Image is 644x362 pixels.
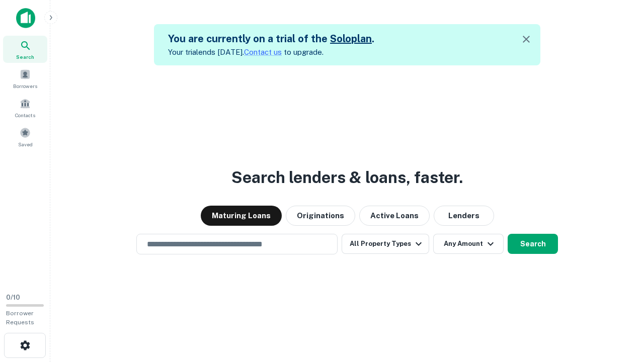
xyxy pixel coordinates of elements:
[3,65,47,92] a: Borrowers
[3,36,47,63] a: Search
[13,82,37,90] span: Borrowers
[433,234,504,254] button: Any Amount
[434,206,494,226] button: Lenders
[508,234,558,254] button: Search
[594,282,644,330] iframe: Chat Widget
[3,94,47,121] a: Contacts
[16,8,35,28] img: capitalize-icon.png
[244,48,282,56] a: Contact us
[15,111,35,119] span: Contacts
[201,206,282,226] button: Maturing Loans
[16,53,34,61] span: Search
[359,206,430,226] button: Active Loans
[231,165,463,190] h3: Search lenders & loans, faster.
[330,33,372,45] a: Soloplan
[168,46,374,58] p: Your trial ends [DATE]. to upgrade.
[3,123,47,150] a: Saved
[168,31,374,46] h5: You are currently on a trial of the .
[18,140,33,148] span: Saved
[342,234,429,254] button: All Property Types
[286,206,355,226] button: Originations
[6,294,20,301] span: 0 / 10
[6,310,34,326] span: Borrower Requests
